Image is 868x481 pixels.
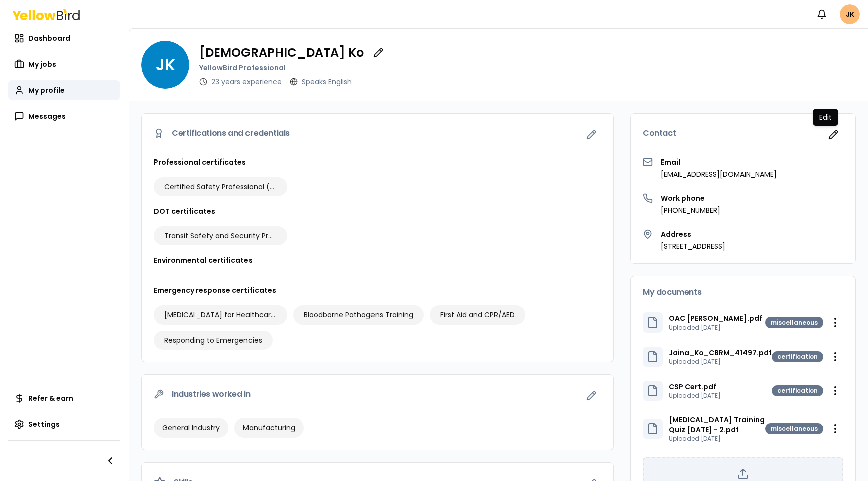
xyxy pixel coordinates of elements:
h3: Address [661,229,725,239]
span: My documents [643,288,701,296]
div: General Industry [154,418,228,438]
div: certification [772,385,823,396]
h3: Environmental certificates [154,255,601,265]
a: My jobs [8,54,120,74]
a: My profile [8,80,120,100]
div: Bloodborne Pathogens Training [293,305,424,325]
span: Responding to Emergencies [164,335,262,345]
h3: Professional certificates [154,157,601,167]
a: Settings [8,414,120,434]
p: 23 years experience [211,77,282,87]
span: Settings [28,419,60,429]
span: Contact [643,129,676,137]
span: My jobs [28,59,56,69]
p: OAC [PERSON_NAME].pdf [669,313,762,324]
div: First Aid and CPR/AED [430,305,525,325]
div: miscellaneous [765,317,823,328]
p: [EMAIL_ADDRESS][DOMAIN_NAME] [661,169,777,179]
p: YellowBird Professional [199,63,388,73]
p: [PHONE_NUMBER] [661,205,720,215]
span: Refer & earn [28,393,73,403]
span: Bloodborne Pathogens Training [304,310,413,320]
a: Refer & earn [8,388,120,408]
div: certification [772,351,823,362]
span: Industries worked in [172,390,251,398]
div: Basic Life Support for Healthcare Providers [154,305,287,325]
p: [DEMOGRAPHIC_DATA] Ko [199,47,364,59]
span: JK [141,41,189,89]
h3: Emergency response certificates [154,285,601,295]
div: Manufacturing [234,418,304,438]
p: Speaks English [302,77,352,87]
p: Edit [819,112,832,122]
p: [MEDICAL_DATA] Training Quiz [DATE] - 2.pdf [669,415,765,435]
span: Certified Safety Professional (CSP) [164,182,277,192]
a: Dashboard [8,28,120,48]
p: Uploaded [DATE] [669,435,765,443]
p: Uploaded [DATE] [669,392,721,400]
span: Certifications and credentials [172,129,290,137]
h3: DOT certificates [154,206,601,216]
span: Transit Safety and Security Program (TSSP) [164,231,277,241]
a: Messages [8,106,120,126]
p: Uploaded [DATE] [669,324,762,332]
span: General Industry [162,423,220,433]
div: Transit Safety and Security Program (TSSP) [154,226,287,245]
span: First Aid and CPR/AED [440,310,515,320]
h3: Work phone [661,193,720,203]
div: Certified Safety Professional (CSP) [154,177,287,196]
div: miscellaneous [765,423,823,434]
span: Dashboard [28,33,70,43]
p: Jaina_Ko_CBRM_41497.pdf [669,348,772,358]
p: [STREET_ADDRESS] [661,241,725,251]
div: Responding to Emergencies [154,331,273,350]
span: JK [840,4,860,24]
span: Manufacturing [243,423,295,433]
span: [MEDICAL_DATA] for Healthcare Providers [164,310,277,320]
span: My profile [28,85,65,95]
p: Uploaded [DATE] [669,358,772,366]
p: CSP Cert.pdf [669,382,721,392]
h3: Email [661,157,777,167]
span: Messages [28,111,66,121]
